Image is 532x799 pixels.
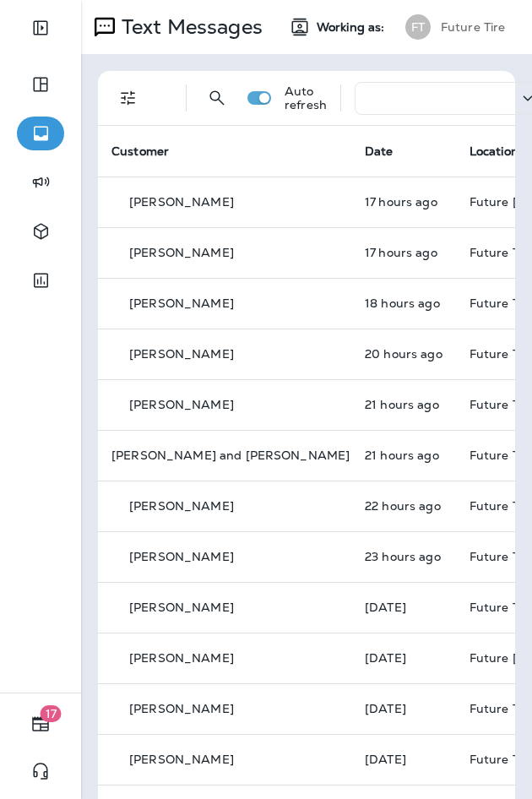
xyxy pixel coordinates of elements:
[111,144,169,159] span: Customer
[129,195,234,209] p: [PERSON_NAME]
[41,705,62,722] span: 17
[129,499,234,513] p: [PERSON_NAME]
[129,398,234,411] p: [PERSON_NAME]
[405,14,431,40] div: FT
[129,601,234,614] p: [PERSON_NAME]
[470,144,518,159] span: Location
[365,398,442,411] p: Sep 23, 2025 10:44 AM
[17,11,64,45] button: Expand Sidebar
[365,651,442,665] p: Sep 23, 2025 08:25 AM
[111,448,350,462] p: [PERSON_NAME] and [PERSON_NAME]
[365,753,442,766] p: Sep 22, 2025 03:13 PM
[365,144,394,159] span: Date
[115,14,263,40] p: Text Messages
[441,20,506,34] p: Future Tire
[129,651,234,665] p: [PERSON_NAME]
[365,195,442,209] p: Sep 23, 2025 03:07 PM
[365,601,442,614] p: Sep 23, 2025 08:25 AM
[111,81,145,115] button: Filters
[365,550,442,563] p: Sep 23, 2025 08:59 AM
[365,246,442,259] p: Sep 23, 2025 02:38 PM
[129,702,234,715] p: [PERSON_NAME]
[365,499,442,513] p: Sep 23, 2025 09:43 AM
[129,550,234,563] p: [PERSON_NAME]
[17,707,64,741] button: 17
[365,296,442,310] p: Sep 23, 2025 01:49 PM
[129,753,234,766] p: [PERSON_NAME]
[365,448,442,462] p: Sep 23, 2025 10:33 AM
[365,702,442,715] p: Sep 23, 2025 08:23 AM
[129,347,234,361] p: [PERSON_NAME]
[317,20,388,35] span: Working as:
[129,296,234,310] p: [PERSON_NAME]
[365,347,442,361] p: Sep 23, 2025 11:49 AM
[285,84,327,111] p: Auto refresh
[129,246,234,259] p: [PERSON_NAME]
[200,81,234,115] button: Search Messages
